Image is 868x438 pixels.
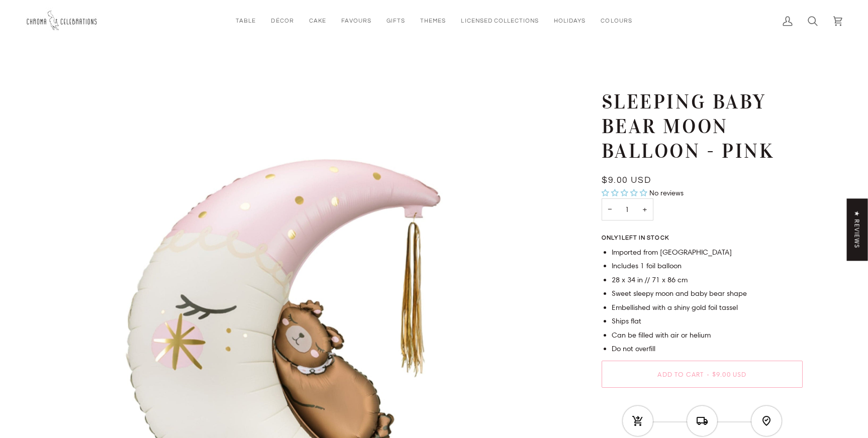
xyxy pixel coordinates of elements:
span: Licensed Collections [461,17,539,25]
li: Can be filled with air or helium [612,330,803,341]
span: Only left in stock [602,235,673,241]
li: Includes 1 foil balloon [612,261,803,272]
h1: Sleeping Baby Bear Moon Balloon - Pink [602,90,795,163]
li: Embellished with a shiny gold foil tassel [612,302,803,313]
li: Do not overfill [612,344,803,355]
span: Décor [271,17,294,25]
li: Imported from [GEOGRAPHIC_DATA] [612,247,803,258]
li: 28 x 34 in // 71 x 86 cm [612,275,803,286]
button: Increase quantity [636,198,653,221]
span: $9.00 USD [602,176,651,185]
span: 1 [618,235,622,241]
span: • [704,370,712,378]
input: Quantity [602,198,653,221]
span: No reviews [649,188,684,197]
span: Gifts [387,17,405,25]
img: Chroma Celebrations [25,8,101,34]
li: Ships flat [612,316,803,327]
span: Table [236,17,256,25]
span: $9.00 USD [712,370,747,378]
li: Sweet sleepy moon and baby bear shape [612,288,803,299]
span: Add to Cart [657,370,704,378]
button: Decrease quantity [602,198,618,221]
span: Holidays [554,17,586,25]
span: Colours [601,17,632,25]
div: Click to open Judge.me floating reviews tab [847,198,868,261]
span: Cake [309,17,326,25]
span: Favours [341,17,371,25]
button: Add to Cart [602,361,803,388]
span: Themes [420,17,446,25]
